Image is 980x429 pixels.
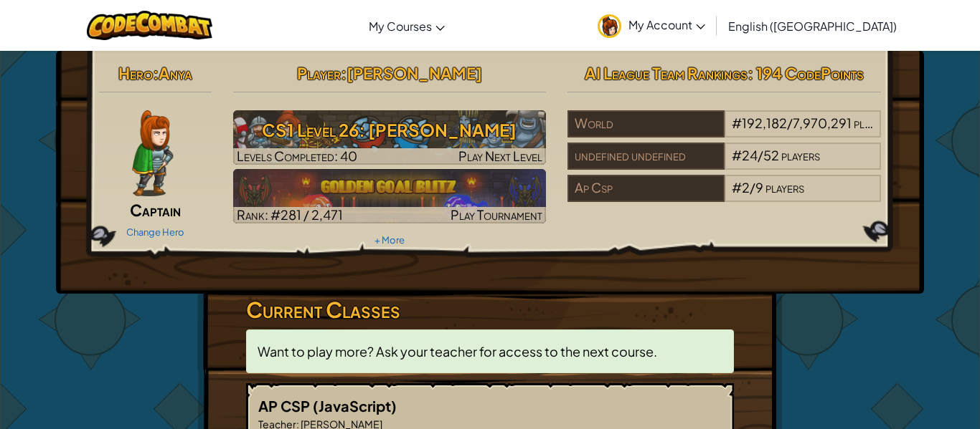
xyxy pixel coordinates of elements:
a: + More [374,234,405,246]
span: AI League Team Rankings [585,63,748,83]
span: Hero [118,63,153,83]
a: Change Hero [126,226,184,238]
span: Levels Completed: 40 [237,148,357,164]
span: Player [297,63,341,83]
img: captain-pose.png [132,110,173,196]
img: CS1 Level 26: Wakka Maul [233,110,547,165]
div: undefined undefined [567,143,724,170]
span: / [758,147,763,163]
img: avatar [598,14,621,38]
span: (JavaScript) [313,397,397,415]
a: World#192,182/7,970,291players [567,124,881,140]
a: My Courses [362,6,452,45]
span: 9 [755,179,763,196]
h3: Current Classes [246,294,734,326]
span: My Courses [369,19,432,34]
span: 52 [763,147,779,163]
a: Rank: #281 / 2,471Play Tournament [233,169,547,223]
span: Play Next Level [458,148,542,164]
a: undefined undefined#24/52players [567,156,881,173]
a: Ap Csp#2/9players [567,188,881,205]
img: Golden Goal [233,169,547,223]
span: players [854,115,892,131]
span: 192,182 [742,115,787,131]
span: Rank: #281 / 2,471 [237,206,343,223]
a: My Account [590,3,712,48]
span: Anya [159,63,192,83]
span: players [765,179,804,196]
span: Play Tournament [451,206,542,223]
span: My Account [628,17,705,32]
span: : [153,63,159,83]
span: / [750,179,755,196]
span: English ([GEOGRAPHIC_DATA]) [728,19,897,34]
span: [PERSON_NAME] [347,63,482,83]
span: / [787,115,793,131]
h3: CS1 Level 26: [PERSON_NAME] [233,114,547,146]
span: # [732,179,742,196]
a: Play Next Level [233,110,547,165]
span: Captain [130,200,181,220]
div: Ap Csp [567,175,724,202]
a: English ([GEOGRAPHIC_DATA]) [721,6,904,45]
span: 24 [742,147,758,163]
span: 7,970,291 [793,115,852,131]
div: World [567,110,724,138]
span: # [732,115,742,131]
img: CodeCombat logo [87,11,212,40]
span: players [781,147,820,163]
span: # [732,147,742,163]
span: Want to play more? Ask your teacher for access to the next course. [258,343,657,360]
span: AP CSP [258,397,313,415]
span: : [341,63,347,83]
span: : 194 CodePoints [748,63,864,83]
span: 2 [742,179,750,196]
